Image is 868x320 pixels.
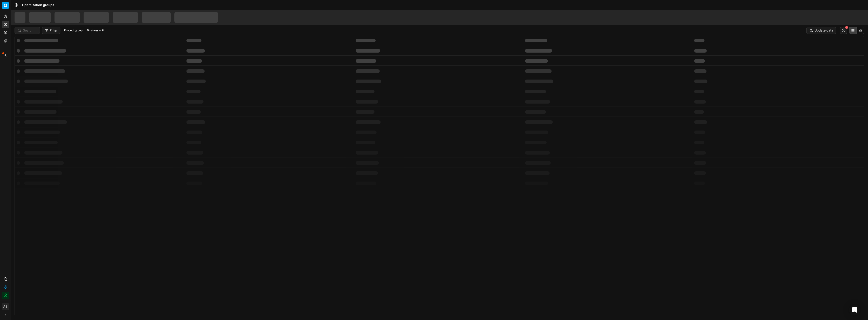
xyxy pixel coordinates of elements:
[23,28,37,33] input: Search
[22,3,54,7] span: Optimization groups
[806,27,836,34] button: Update data
[42,27,60,34] button: Filter
[849,305,860,315] div: Open Intercom Messenger
[85,28,106,33] button: Business unit
[2,303,9,310] span: AB
[62,28,84,33] button: Product group
[22,3,54,7] nav: breadcrumb
[2,303,9,310] button: AB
